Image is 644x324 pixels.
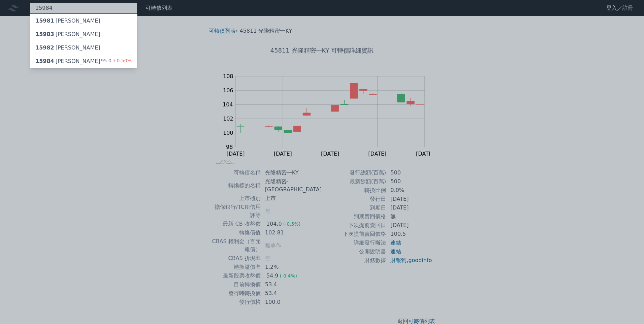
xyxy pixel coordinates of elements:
[30,14,137,28] a: 15981[PERSON_NAME]
[35,18,54,24] span: 15981
[111,58,132,63] span: +0.50%
[35,30,100,38] div: [PERSON_NAME]
[35,44,54,51] span: 15982
[35,58,54,64] span: 15984
[35,57,100,65] div: [PERSON_NAME]
[30,28,137,41] a: 15983[PERSON_NAME]
[30,41,137,55] a: 15982[PERSON_NAME]
[30,55,137,68] a: 15984[PERSON_NAME] 95.0+0.50%
[35,44,100,52] div: [PERSON_NAME]
[35,17,100,25] div: [PERSON_NAME]
[35,31,54,37] span: 15983
[101,57,132,65] div: 95.0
